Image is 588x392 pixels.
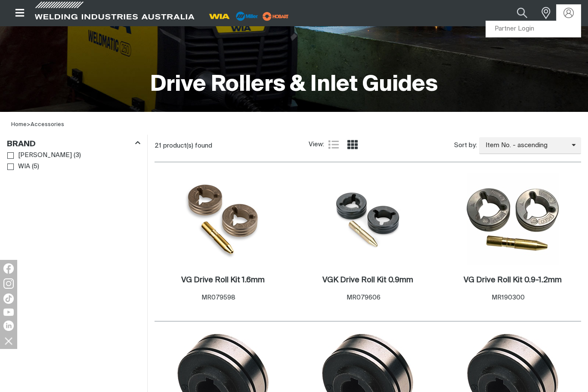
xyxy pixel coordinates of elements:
[181,275,265,285] a: VG Drive Roll Kit 1.6mm
[1,333,16,348] img: hide socials
[155,142,309,150] div: 21
[7,138,140,149] div: Brand
[201,294,235,301] span: MR079598
[3,293,14,304] img: TikTok
[11,122,27,127] a: Home
[309,140,324,150] span: View:
[322,276,413,284] h2: VGK Drive Roll Kit 0.9mm
[18,151,72,161] span: [PERSON_NAME]
[3,263,14,274] img: Facebook
[7,161,30,173] a: WIA
[328,139,339,150] a: List view
[31,122,64,127] a: Accessories
[7,139,36,149] h3: Brand
[322,275,413,285] a: VGK Drive Roll Kit 0.9mm
[322,178,414,261] img: VGK Drive Roll Kit 0.9mm
[497,3,537,23] input: Product name or item number...
[3,321,14,331] img: LinkedIn
[7,150,72,161] a: [PERSON_NAME]
[74,151,81,161] span: ( 3 )
[454,141,477,151] span: Sort by:
[467,173,559,265] img: VG Drive Roll Kit 0.9-1.2mm
[150,71,438,99] h1: Drive Rollers & Inlet Guides
[260,13,291,19] a: miller
[18,162,30,172] span: WIA
[479,141,572,151] span: Item No. - ascending
[347,294,381,301] span: MR079606
[181,276,265,284] h2: VG Drive Roll Kit 1.6mm
[32,162,39,172] span: ( 5 )
[464,276,562,284] h2: VG Drive Roll Kit 0.9-1.2mm
[464,275,562,285] a: VG Drive Roll Kit 0.9-1.2mm
[492,294,525,301] span: MR190300
[508,3,537,23] button: Search products
[260,10,291,23] img: miller
[179,173,266,265] img: VG Drive Roll Kit 1.6mm
[155,135,582,157] section: Product list controls
[3,309,14,316] img: YouTube
[27,122,31,127] span: >
[3,278,14,289] img: Instagram
[486,21,581,37] a: Partner Login
[7,135,140,173] aside: Filters
[7,150,140,173] ul: Brand
[163,142,212,149] span: product(s) found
